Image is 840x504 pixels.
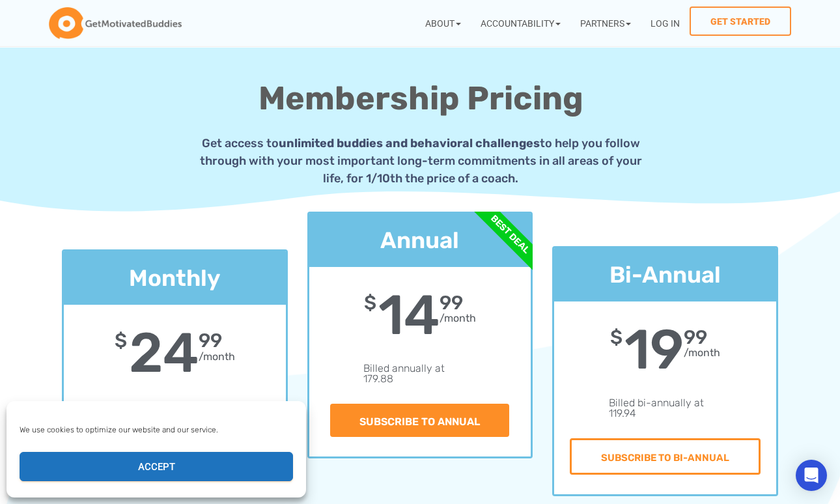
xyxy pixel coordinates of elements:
[49,7,182,40] img: GetMotivatedBuddies
[434,159,585,310] div: best deal
[193,135,648,188] p: Get access to to help you follow through with your most important long-term commitments in all ar...
[609,397,704,419] span: Billed bi-annually at 119.94
[129,331,199,375] span: 24
[440,312,476,324] span: /month
[199,350,235,363] span: /month
[115,331,127,350] span: $
[471,7,570,40] a: Accountability
[309,227,531,254] h3: Annual
[64,264,286,292] h3: Monthly
[796,460,827,491] div: Open Intercom Messenger
[378,293,440,337] span: 14
[193,75,648,122] h1: Membership Pricing
[570,7,641,40] a: Partners
[363,362,445,385] span: Billed annually at 179.88
[415,7,471,40] a: About
[624,328,684,372] span: 19
[570,438,761,475] a: Subscribe to Bi-Annual
[364,293,376,313] span: $
[199,331,222,350] span: 99
[684,346,720,359] span: /month
[554,261,776,288] h3: Bi-Annual
[641,7,690,40] a: Log In
[684,328,707,347] span: 99
[690,7,791,36] a: Get Started
[610,328,623,347] span: $
[330,404,509,437] a: Subscribe to Annual
[279,136,540,150] b: unlimited buddies and behavioral challenges
[20,452,293,481] button: Accept
[20,424,292,436] div: We use cookies to optimize our website and our service.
